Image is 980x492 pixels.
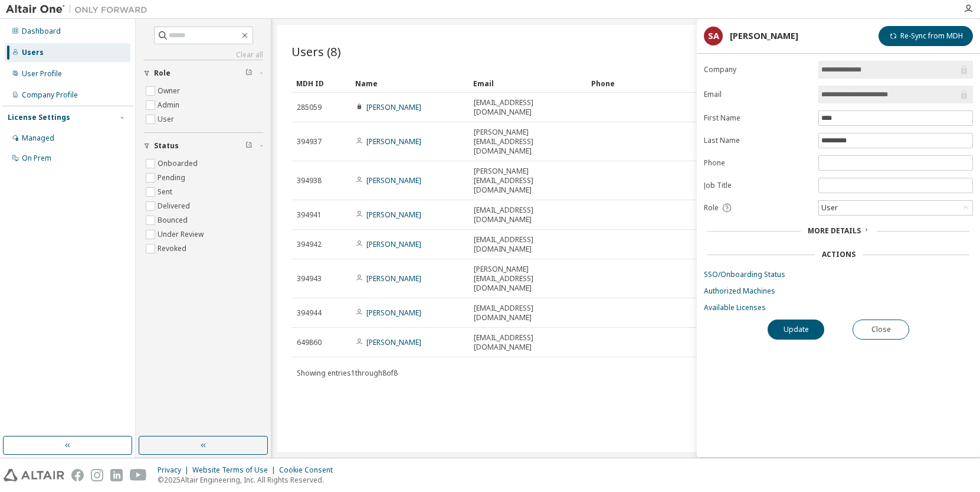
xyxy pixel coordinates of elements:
[91,469,103,481] img: instagram.svg
[22,133,54,143] div: Managed
[297,368,398,378] span: Showing entries 1 through 8 of 8
[158,213,190,227] label: Bounced
[22,154,51,163] div: On Prem
[474,98,581,117] span: [EMAIL_ADDRESS][DOMAIN_NAME]
[296,74,346,93] div: MDH ID
[704,303,973,312] a: Available Licenses
[158,84,182,98] label: Owner
[704,27,723,45] div: SA
[730,31,798,41] div: [PERSON_NAME]
[366,102,421,112] a: [PERSON_NAME]
[853,320,909,340] button: Close
[143,133,263,159] button: Status
[158,475,340,485] p: © 2025 Altair Engineering, Inc. All Rights Reserved.
[366,239,421,249] a: [PERSON_NAME]
[704,203,719,213] span: Role
[366,308,421,318] a: [PERSON_NAME]
[819,201,972,215] div: User
[704,90,811,99] label: Email
[704,136,811,145] label: Last Name
[245,141,253,151] span: Clear filter
[820,201,840,214] div: User
[297,176,322,185] span: 394938
[291,43,341,60] span: Users (8)
[192,465,279,475] div: Website Terms of Use
[22,69,62,79] div: User Profile
[6,4,153,15] img: Altair One
[297,137,322,146] span: 394937
[158,185,175,199] label: Sent
[768,320,824,340] button: Update
[4,469,64,481] img: altair_logo.svg
[704,270,973,279] a: SSO/Onboarding Status
[154,141,179,151] span: Status
[297,210,322,220] span: 394941
[704,286,973,296] a: Authorized Machines
[8,113,70,122] div: License Settings
[474,333,581,352] span: [EMAIL_ADDRESS][DOMAIN_NAME]
[71,469,84,481] img: facebook.svg
[822,250,856,259] div: Actions
[297,308,322,318] span: 394944
[808,226,861,236] span: More Details
[22,27,61,36] div: Dashboard
[245,69,253,78] span: Clear filter
[474,128,581,156] span: [PERSON_NAME][EMAIL_ADDRESS][DOMAIN_NAME]
[158,242,189,256] label: Revoked
[158,465,192,475] div: Privacy
[22,48,44,57] div: Users
[158,98,182,112] label: Admin
[279,465,340,475] div: Cookie Consent
[473,74,582,93] div: Email
[474,206,581,224] span: [EMAIL_ADDRESS][DOMAIN_NAME]
[474,265,581,293] span: [PERSON_NAME][EMAIL_ADDRESS][DOMAIN_NAME]
[158,157,200,171] label: Onboarded
[591,74,700,93] div: Phone
[474,167,581,195] span: [PERSON_NAME][EMAIL_ADDRESS][DOMAIN_NAME]
[366,136,421,146] a: [PERSON_NAME]
[366,175,421,185] a: [PERSON_NAME]
[879,26,973,46] button: Re-Sync from MDH
[704,181,811,190] label: Job Title
[297,274,322,284] span: 394943
[355,74,464,93] div: Name
[22,90,78,100] div: Company Profile
[158,112,176,126] label: User
[143,60,263,86] button: Role
[366,337,421,347] a: [PERSON_NAME]
[474,235,581,254] span: [EMAIL_ADDRESS][DOMAIN_NAME]
[474,304,581,322] span: [EMAIL_ADDRESS][DOMAIN_NAME]
[297,240,322,249] span: 394942
[143,50,263,60] a: Clear all
[297,338,322,347] span: 649860
[366,273,421,284] a: [PERSON_NAME]
[158,227,206,242] label: Under Review
[704,158,811,168] label: Phone
[154,69,171,78] span: Role
[297,103,322,112] span: 285059
[130,469,147,481] img: youtube.svg
[110,469,123,481] img: linkedin.svg
[366,210,421,220] a: [PERSON_NAME]
[158,199,192,213] label: Delivered
[704,65,811,74] label: Company
[158,171,188,185] label: Pending
[704,113,811,123] label: First Name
